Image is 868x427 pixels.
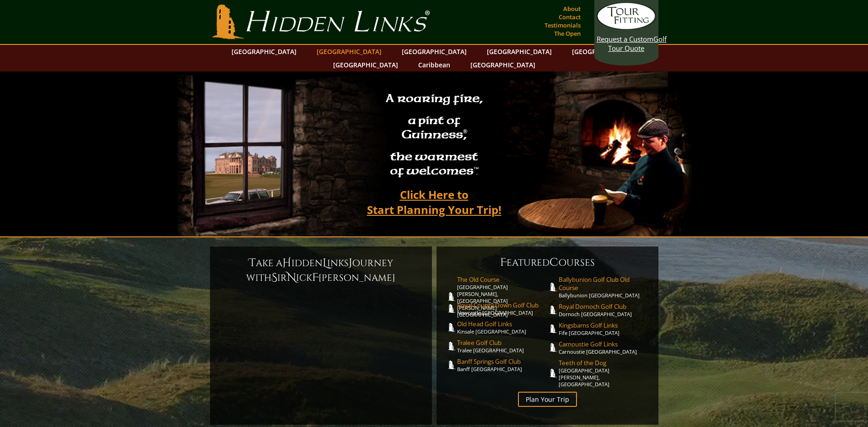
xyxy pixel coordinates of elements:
a: Testimonials [542,19,583,32]
a: [GEOGRAPHIC_DATA] [397,45,471,58]
h6: ake a idden inks ourney with ir ick [PERSON_NAME] [219,256,423,285]
span: Kingsbarns Golf Links [559,321,649,329]
span: T [249,256,256,270]
a: Old Head Golf LinksKinsale [GEOGRAPHIC_DATA] [457,320,548,335]
a: Caribbean [414,58,455,71]
span: H [282,256,291,270]
span: L [323,256,327,270]
h2: A roaring fire, a pint of Guinness , the warmest of welcomes™. [380,88,489,184]
span: Ballybunion Golf Club Old Course [559,275,649,292]
a: Teeth of the Dog[GEOGRAPHIC_DATA][PERSON_NAME], [GEOGRAPHIC_DATA] [559,359,649,388]
a: Ballybunion Golf Club Old CourseBallybunion [GEOGRAPHIC_DATA] [559,275,649,299]
a: The Open [552,27,583,40]
h6: eatured ourses [446,255,649,270]
span: Old Head Golf Links [457,320,548,328]
span: Royal County Down Golf Club [457,301,548,309]
a: Contact [556,11,583,23]
span: Tralee Golf Club [457,339,548,347]
a: [GEOGRAPHIC_DATA] [227,45,301,58]
a: [GEOGRAPHIC_DATA] [466,58,540,71]
span: F [312,270,318,285]
span: Carnoustie Golf Links [559,340,649,348]
a: Carnoustie Golf LinksCarnoustie [GEOGRAPHIC_DATA] [559,340,649,355]
span: F [500,255,507,270]
a: [GEOGRAPHIC_DATA] [312,45,386,58]
span: Banff Springs Golf Club [457,357,548,366]
a: Request a CustomGolf Tour Quote [597,2,656,53]
span: N [287,270,296,285]
a: Banff Springs Golf ClubBanff [GEOGRAPHIC_DATA] [457,357,548,372]
a: Tralee Golf ClubTralee [GEOGRAPHIC_DATA] [457,339,548,354]
span: J [349,256,352,270]
a: [GEOGRAPHIC_DATA] [329,58,403,71]
a: About [561,2,583,15]
span: Teeth of the Dog [559,359,649,367]
span: C [550,255,559,270]
a: Kingsbarns Golf LinksFife [GEOGRAPHIC_DATA] [559,321,649,336]
a: Plan Your Trip [518,392,577,407]
a: Royal County Down Golf ClubNewcastle [GEOGRAPHIC_DATA] [457,301,548,316]
a: [GEOGRAPHIC_DATA] [482,45,556,58]
a: Click Here toStart Planning Your Trip! [358,184,511,220]
span: The Old Course [457,275,548,284]
span: Royal Dornoch Golf Club [559,302,649,311]
span: Request a Custom [597,34,653,44]
a: The Old Course[GEOGRAPHIC_DATA][PERSON_NAME], [GEOGRAPHIC_DATA][PERSON_NAME] [GEOGRAPHIC_DATA] [457,275,548,318]
span: S [271,270,277,285]
a: [GEOGRAPHIC_DATA] [567,45,642,58]
a: Royal Dornoch Golf ClubDornoch [GEOGRAPHIC_DATA] [559,302,649,318]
